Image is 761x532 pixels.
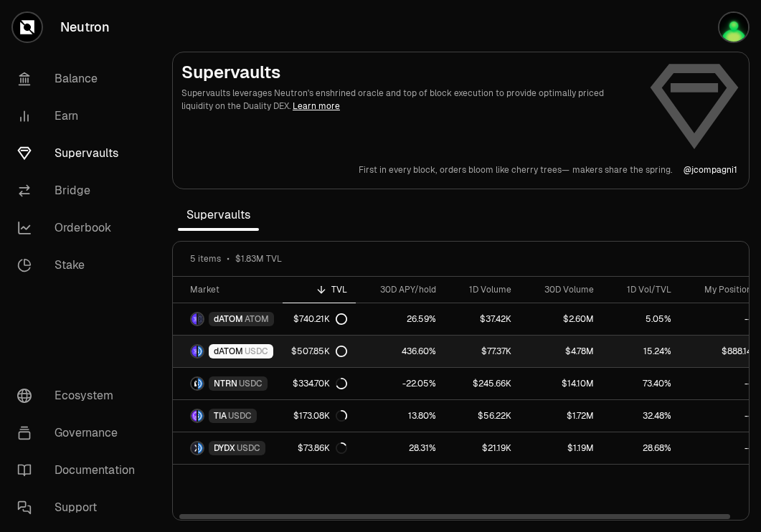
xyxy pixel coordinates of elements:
p: First in every block, [359,164,437,176]
a: $1.72M [520,400,602,432]
div: $740.21K [293,313,347,325]
a: $1.19M [520,432,602,464]
span: TIA [214,410,227,422]
a: 26.59% [356,303,445,335]
a: Earn [6,98,155,135]
img: USDC Logo [198,346,203,357]
a: $173.08K [283,400,356,432]
div: $73.86K [298,442,347,454]
a: $77.37K [445,336,520,367]
h2: Supervaults [181,61,637,84]
div: My Position [689,284,752,295]
a: 15.24% [602,336,680,367]
img: TIA Logo [192,410,197,422]
a: dATOM LogoUSDC LogodATOMUSDC [173,336,283,367]
span: USDC [245,346,268,357]
a: TIA LogoUSDC LogoTIAUSDC [173,400,283,432]
a: @jcompagni1 [684,164,737,176]
img: USDC Logo [198,410,203,422]
div: 1D Volume [453,284,511,295]
a: Stake [6,247,155,284]
img: USDC Logo [198,442,203,454]
span: USDC [239,378,263,389]
a: $73.86K [283,432,356,464]
span: DYDX [214,442,235,454]
span: USDC [237,442,260,454]
span: Supervaults [178,201,259,229]
a: Documentation [6,452,155,489]
a: 5.05% [602,303,680,335]
div: 30D Volume [529,284,594,295]
p: orders bloom like cherry trees— [440,164,569,176]
a: Learn more [293,100,340,112]
span: dATOM [214,346,243,357]
img: DYDX Logo [192,442,197,454]
div: 1D Vol/TVL [611,284,671,295]
p: Supervaults leverages Neutron's enshrined oracle and top of block execution to provide optimally ... [181,87,637,113]
div: $173.08K [293,410,347,422]
span: ATOM [245,313,269,325]
p: @ jcompagni1 [684,164,737,176]
a: $4.78M [520,336,602,367]
a: $334.70K [283,368,356,399]
div: Market [190,284,274,295]
p: makers share the spring. [572,164,672,176]
a: Bridge [6,172,155,209]
img: USDC Logo [198,378,203,389]
a: $245.66K [445,368,520,399]
a: $507.85K [283,336,356,367]
a: Supervaults [6,135,155,172]
a: 28.68% [602,432,680,464]
a: $14.10M [520,368,602,399]
a: $21.19K [445,432,520,464]
img: NTRN Logo [192,378,197,389]
span: NTRN [214,378,237,389]
a: Governance [6,414,155,452]
a: Ecosystem [6,377,155,414]
a: Balance [6,60,155,98]
a: 32.48% [602,400,680,432]
span: 5 items [190,253,221,265]
a: dATOM LogoATOM LogodATOMATOM [173,303,283,335]
a: NTRN LogoUSDC LogoNTRNUSDC [173,368,283,399]
a: 13.80% [356,400,445,432]
a: 436.60% [356,336,445,367]
div: $507.85K [291,346,347,357]
div: $334.70K [293,378,347,389]
a: 73.40% [602,368,680,399]
a: First in every block,orders bloom like cherry trees—makers share the spring. [359,164,672,176]
a: 28.31% [356,432,445,464]
div: 30D APY/hold [364,284,436,295]
span: USDC [228,410,252,422]
a: $37.42K [445,303,520,335]
span: dATOM [214,313,243,325]
a: -22.05% [356,368,445,399]
img: ATOM Logo [198,313,203,325]
a: Orderbook [6,209,155,247]
img: Atom Staking [719,13,748,42]
a: $56.22K [445,400,520,432]
img: dATOM Logo [192,346,197,357]
span: $1.83M TVL [235,253,282,265]
a: Support [6,489,155,526]
a: $2.60M [520,303,602,335]
a: DYDX LogoUSDC LogoDYDXUSDC [173,432,283,464]
a: $740.21K [283,303,356,335]
div: TVL [291,284,347,295]
img: dATOM Logo [192,313,197,325]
